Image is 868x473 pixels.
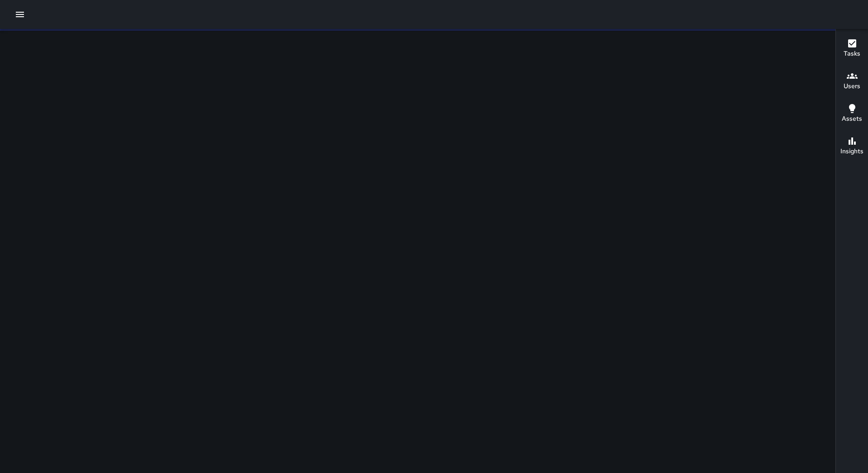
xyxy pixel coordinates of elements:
h6: Insights [840,147,863,156]
h6: Users [844,81,860,91]
button: Assets [836,98,868,130]
button: Tasks [836,33,868,65]
button: Insights [836,130,868,163]
h6: Assets [842,114,862,124]
button: Users [836,65,868,98]
h6: Tasks [844,49,860,59]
